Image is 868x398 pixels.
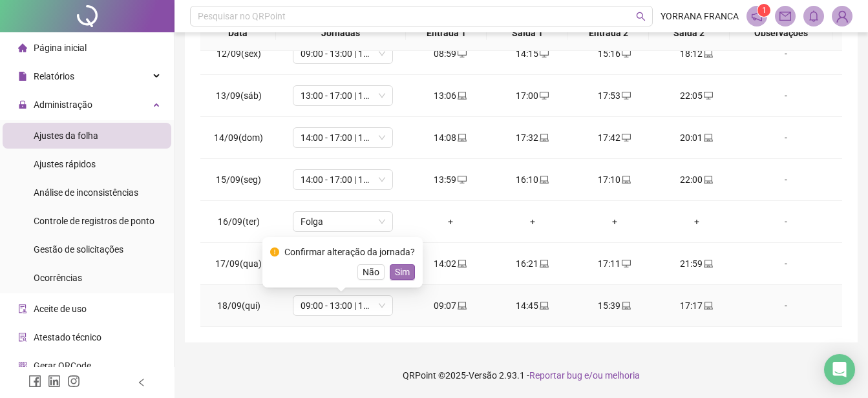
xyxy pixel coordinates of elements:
[584,173,645,187] div: 17:10
[214,132,263,143] span: 14/09(dom)
[584,257,645,271] div: 17:11
[666,257,727,271] div: 21:59
[824,354,855,385] div: Open Intercom Messenger
[779,10,791,22] span: mail
[18,43,27,52] span: home
[529,370,640,381] span: Reportar bug e/ou melhoria
[502,257,563,271] div: 16:21
[301,212,385,231] span: Folga
[419,131,481,145] div: 14:08
[538,301,549,310] span: laptop
[502,131,563,145] div: 17:32
[456,301,467,310] span: laptop
[390,264,415,280] button: Sim
[406,16,487,51] th: Entrada 1
[301,170,385,189] span: 14:00 - 17:00 | 18:00 - 22:00
[34,216,154,226] span: Controle de registros de ponto
[703,175,713,184] span: laptop
[748,215,824,229] div: -
[620,91,631,100] span: desktop
[18,304,27,313] span: audit
[703,49,713,58] span: laptop
[34,304,87,314] span: Aceite de uso
[217,48,261,59] span: 12/09(sex)
[740,26,822,40] span: Observações
[456,133,467,142] span: laptop
[649,16,730,51] th: Saída 2
[217,300,260,311] span: 18/09(qui)
[301,86,385,105] span: 13:00 - 17:00 | 18:00 - 22:00
[270,247,279,257] span: exclamation-circle
[502,298,563,313] div: 14:45
[748,257,824,271] div: -
[832,6,852,26] img: 94775
[200,16,276,51] th: Data
[419,298,481,313] div: 09:07
[34,361,91,371] span: Gerar QRCode
[620,175,631,184] span: laptop
[502,215,563,229] div: +
[502,89,563,103] div: 17:00
[636,12,646,21] span: search
[284,245,415,259] div: Confirmar alteração da jornada?
[762,6,767,15] span: 1
[34,131,98,141] span: Ajustes da folha
[751,10,763,22] span: notification
[419,47,481,61] div: 08:59
[34,187,138,198] span: Análise de inconsistências
[538,259,549,268] span: laptop
[584,298,645,313] div: 15:39
[666,89,727,103] div: 22:05
[502,173,563,187] div: 16:10
[502,47,563,61] div: 14:15
[748,298,824,313] div: -
[357,264,385,280] button: Não
[666,131,727,145] div: 20:01
[748,173,824,187] div: -
[34,71,74,81] span: Relatórios
[18,100,27,109] span: lock
[703,259,713,268] span: laptop
[620,49,631,58] span: desktop
[661,9,739,23] span: YORRANA FRANCA
[215,258,262,269] span: 17/09(qua)
[666,47,727,61] div: 18:12
[48,375,61,388] span: linkedin
[276,16,407,51] th: Jornadas
[703,91,713,100] span: desktop
[419,173,481,187] div: 13:59
[18,361,27,370] span: qrcode
[301,128,385,147] span: 14:00 - 17:00 | 17:15 - 20:00
[175,353,868,398] footer: QRPoint © 2025 - 2.93.1 -
[34,99,92,110] span: Administração
[301,296,385,315] span: 09:00 - 13:00 | 14:00 - 17:00
[808,10,820,22] span: bell
[34,43,87,53] span: Página inicial
[34,244,123,255] span: Gestão de solicitações
[419,215,481,229] div: +
[216,174,261,185] span: 15/09(seg)
[584,89,645,103] div: 17:53
[456,259,467,268] span: laptop
[748,89,824,103] div: -
[584,215,645,229] div: +
[419,257,481,271] div: 14:02
[301,44,385,63] span: 09:00 - 13:00 | 14:00 - 18:00
[419,89,481,103] div: 13:06
[538,133,549,142] span: laptop
[620,259,631,268] span: desktop
[34,273,82,283] span: Ocorrências
[620,301,631,310] span: laptop
[584,47,645,61] div: 15:16
[703,301,713,310] span: laptop
[456,175,467,184] span: desktop
[67,375,80,388] span: instagram
[456,91,467,100] span: laptop
[34,159,96,169] span: Ajustes rápidos
[567,16,648,51] th: Entrada 2
[757,4,770,17] sup: 1
[584,131,645,145] div: 17:42
[395,265,410,279] span: Sim
[363,265,379,279] span: Não
[666,215,727,229] div: +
